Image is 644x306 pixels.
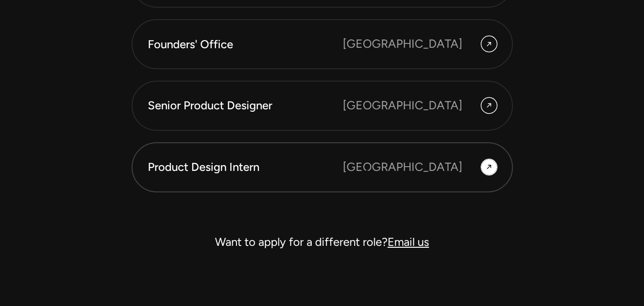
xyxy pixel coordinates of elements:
a: Email us [388,235,429,249]
div: Product Design Intern [148,159,343,175]
div: Want to apply for a different role? [132,231,513,253]
div: [GEOGRAPHIC_DATA] [343,35,462,53]
a: Product Design Intern [GEOGRAPHIC_DATA] [132,142,513,192]
div: [GEOGRAPHIC_DATA] [343,97,462,115]
div: Senior Product Designer [148,97,343,114]
div: Founders' Office [148,36,343,53]
a: Senior Product Designer [GEOGRAPHIC_DATA] [132,81,513,131]
a: Founders' Office [GEOGRAPHIC_DATA] [132,19,513,69]
div: [GEOGRAPHIC_DATA] [343,158,462,176]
